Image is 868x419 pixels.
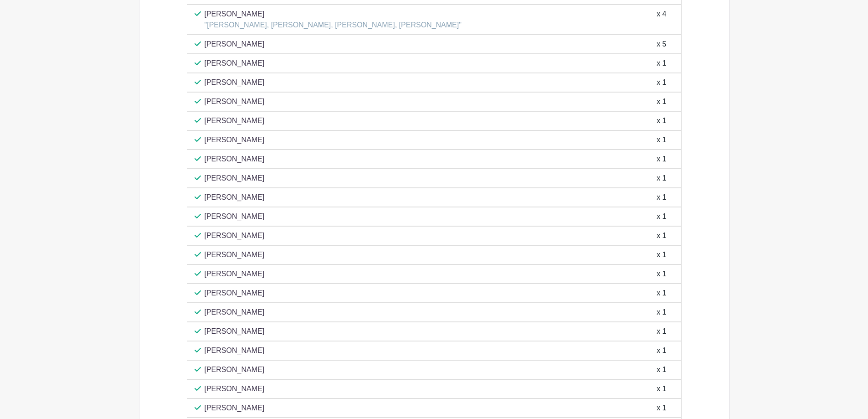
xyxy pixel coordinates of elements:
[205,58,265,69] p: [PERSON_NAME]
[205,288,265,299] p: [PERSON_NAME]
[205,39,265,50] p: [PERSON_NAME]
[205,326,265,337] p: [PERSON_NAME]
[205,345,265,356] p: [PERSON_NAME]
[657,39,666,50] div: x 5
[205,9,462,20] p: [PERSON_NAME]
[657,9,666,31] div: x 4
[657,345,666,356] div: x 1
[205,115,265,126] p: [PERSON_NAME]
[205,403,265,414] p: [PERSON_NAME]
[205,173,265,184] p: [PERSON_NAME]
[657,96,666,107] div: x 1
[205,77,265,88] p: [PERSON_NAME]
[657,364,666,375] div: x 1
[657,383,666,394] div: x 1
[205,134,265,145] p: [PERSON_NAME]
[205,307,265,318] p: [PERSON_NAME]
[205,269,265,279] p: [PERSON_NAME]
[657,134,666,145] div: x 1
[657,307,666,318] div: x 1
[657,269,666,279] div: x 1
[205,211,265,222] p: [PERSON_NAME]
[205,20,462,31] p: "[PERSON_NAME], [PERSON_NAME], [PERSON_NAME], [PERSON_NAME]"
[657,326,666,337] div: x 1
[205,192,265,203] p: [PERSON_NAME]
[205,154,265,165] p: [PERSON_NAME]
[205,364,265,375] p: [PERSON_NAME]
[657,288,666,299] div: x 1
[657,249,666,260] div: x 1
[205,96,265,107] p: [PERSON_NAME]
[657,211,666,222] div: x 1
[657,77,666,88] div: x 1
[205,230,265,241] p: [PERSON_NAME]
[205,249,265,260] p: [PERSON_NAME]
[657,230,666,241] div: x 1
[657,154,666,165] div: x 1
[205,383,265,394] p: [PERSON_NAME]
[657,192,666,203] div: x 1
[657,115,666,126] div: x 1
[657,173,666,184] div: x 1
[657,403,666,414] div: x 1
[657,58,666,69] div: x 1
